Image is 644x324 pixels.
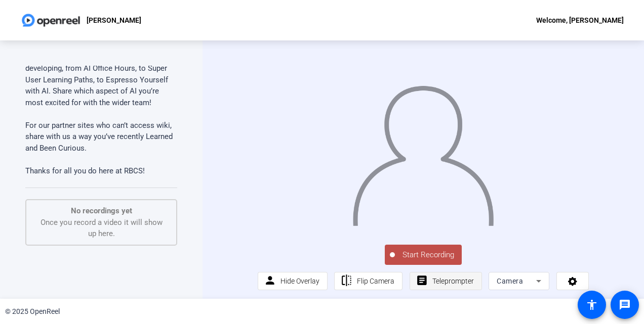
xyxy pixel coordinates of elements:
[334,272,402,290] button: Flip Camera
[25,29,177,109] p: Your mission [DATE] is to head over to AI Central on our Wiki page, and check out all the new AI ...
[497,277,523,285] span: Camera
[432,277,474,285] span: Teleprompter
[385,245,462,265] button: Start Recording
[357,277,394,285] span: Flip Camera
[36,205,166,217] p: No recordings yet
[25,165,177,177] p: Thanks for all you do here at RBCS!
[536,14,624,26] div: Welcome, [PERSON_NAME]
[395,249,462,261] span: Start Recording
[340,274,353,287] mat-icon: flip
[280,277,319,285] span: Hide Overlay
[410,272,482,290] button: Teleprompter
[5,306,60,317] div: © 2025 OpenReel
[25,120,177,154] p: For our partner sites who can’t access wiki, share with us a way you’ve recently Learned and Been...
[352,77,495,225] img: overlay
[264,274,276,287] mat-icon: person
[258,272,328,290] button: Hide Overlay
[586,299,598,311] mat-icon: accessibility
[619,299,631,311] mat-icon: message
[36,205,166,240] div: Once you record a video it will show up here.
[20,10,82,30] img: OpenReel logo
[416,274,428,287] mat-icon: article
[87,14,141,26] p: [PERSON_NAME]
